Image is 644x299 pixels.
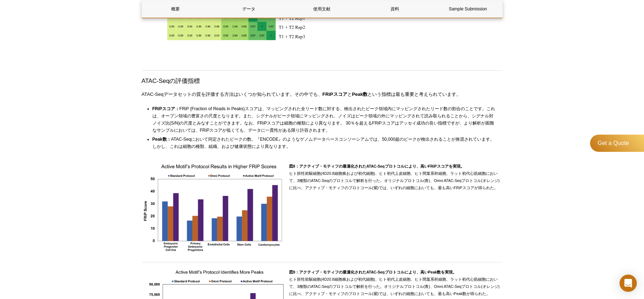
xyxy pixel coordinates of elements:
[152,137,171,142] strong: Peak数：
[142,77,503,85] h3: ATAC-Seqの評価指標
[323,92,347,97] strong: FRiPスコア
[152,105,496,134] li: FRiP (Fraction of Reads in Peaks)スコアは、マッピングされた全リード数に対する、検出されたピーク領域内にマッピングされたリード数の割合のことです。これは、オープン...
[289,164,499,190] span: ヒト胚性前駆細胞(4D20.8細胞株および初代細胞)、ヒト初代上皮細胞、ヒト間葉系幹細胞、ラット初代心筋細胞において、3種類のATAC-Seqのプロトコルで解析を行った。オリジナルプロトコル(青...
[142,0,210,18] a: 概要
[289,164,464,168] strong: 図8：アクティブ・モティフの最適化されたATAC-Seqプロトコルにより、高いFRiPスコアを実現。
[620,275,637,292] div: Open Intercom Messenger
[142,163,284,254] img: Active Motif’s optimized ATAC-Seq protocol results in increased FRiP scores
[288,0,356,18] a: 使用文献
[152,106,179,111] strong: FRiPスコア：
[152,134,496,150] li: ATAC-Seqにおいて同定されたピークの数。『ENCODE』のようなゲノムデータベースコンソーシアムでは、50,000超のピークが検出されることが推奨されています。しかし、これは細胞の種類、組...
[142,91,503,98] p: ATAC-Seqデータセットの質を評価する方法はいくつか知られています。その中でも、 と という指標は最も重要と考えられています。
[361,0,429,18] a: 資料
[289,270,499,296] span: ヒト胚性前駆細胞(4D20.8細胞株および初代細胞)、ヒト初代上皮細胞、ヒト間葉系幹細胞、ラット初代心筋細胞において、3種類のATAC-Seqのプロトコルで解析を行った。オリジナルプロトコル(青...
[289,270,457,274] strong: 図9：アクティブ・モティフの最適化されたATAC-Seqプロトコルにより、高いPeak数を実現。
[215,0,283,18] a: データ
[142,163,284,257] a: Click for full size image
[434,0,502,18] a: Sample Submission
[590,135,644,152] a: Get a Quote
[352,92,368,97] strong: Peak数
